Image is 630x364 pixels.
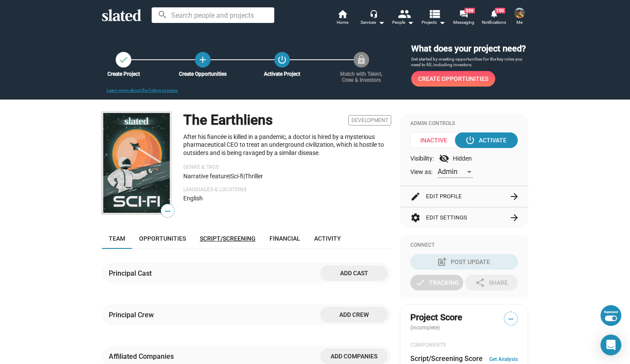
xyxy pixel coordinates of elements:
[263,228,307,249] a: Financial
[337,17,348,28] span: Home
[459,10,468,18] mat-icon: forum
[410,242,518,249] div: Connect
[448,9,479,28] a: 359Messaging
[604,310,618,314] div: Superuser
[274,52,290,68] button: Activate Project
[95,71,152,77] div: Create Project
[118,55,129,65] mat-icon: check
[411,56,528,68] p: Get started by creating opportunities for the key roles you need to fill, including investors.
[509,213,520,223] mat-icon: arrow_forward
[467,132,507,148] div: Activate
[360,17,385,28] div: Services
[437,257,447,267] mat-icon: post_add
[337,9,347,19] mat-icon: home
[320,265,388,281] button: Add cast
[307,228,348,249] a: Activity
[107,88,178,93] a: Learn more about the listing process
[490,9,498,17] mat-icon: notifications
[183,173,229,180] span: Narrative feature
[193,228,263,249] a: Script/Screening
[422,17,445,28] span: Projects
[314,235,341,242] span: Activity
[415,275,459,290] div: Tracking
[411,43,528,55] h3: What does your project need?
[183,133,391,157] p: After his fiancée is killed in a pandemic, a doctor is hired by a mysterious pharmaceutical CEO t...
[270,235,300,242] span: Financial
[479,9,509,28] a: 150Notifications
[438,168,458,176] span: Admin
[410,207,518,228] button: Edit Settings
[410,132,463,148] span: Inactive
[183,164,391,171] p: Genre & Tags
[418,71,488,87] span: Create Opportunities
[244,173,245,180] span: |
[465,275,518,290] button: Share
[376,17,386,28] mat-icon: arrow_drop_down
[411,71,495,87] a: Create Opportunities
[410,275,463,290] button: Tracking
[489,356,518,362] a: Get Analysis
[348,115,391,126] span: Development
[437,17,447,28] mat-icon: arrow_drop_down
[410,254,518,270] button: Post Update
[183,195,203,202] span: English
[132,228,193,249] a: Opportunities
[277,55,287,65] mat-icon: power_settings_new
[509,191,520,202] mat-icon: arrow_forward
[327,9,357,28] a: Home
[109,352,177,361] div: Affiliated Companies
[174,71,231,77] div: Create Opportunities
[418,9,448,28] button: Projects
[415,277,425,288] mat-icon: check
[475,277,485,288] mat-icon: share
[229,173,231,180] span: |
[410,168,432,176] span: View as:
[200,235,256,242] span: Script/Screening
[439,153,449,164] mat-icon: visibility_off
[183,111,273,129] h1: The Earthliens
[465,135,475,145] mat-icon: power_settings_new
[102,228,132,249] a: Team
[438,254,490,270] div: Post Update
[320,348,388,364] button: Add companies
[327,307,381,322] span: Add crew
[253,71,311,77] div: Activate Project
[388,9,418,28] button: People
[509,6,530,29] button: Chandler FreelanderMe
[161,206,174,217] span: —
[370,10,377,17] mat-icon: headset_mic
[410,342,518,349] div: COMPONENTS
[320,307,388,322] button: Add crew
[231,173,244,180] span: Sci-fi
[453,17,474,28] span: Messaging
[109,235,125,242] span: Team
[410,354,483,363] dt: Script/Screening Score
[514,8,525,18] img: Chandler Freelander
[183,187,391,193] p: Languages & Locations
[410,312,462,323] span: Project Score
[428,7,441,20] mat-icon: view_list
[410,120,518,127] div: Admin Controls
[410,191,421,202] mat-icon: edit
[392,17,414,28] div: People
[601,335,621,355] div: Open Intercom Messenger
[601,305,621,326] button: Superuser
[109,310,157,319] div: Principal Crew
[516,17,523,28] span: Me
[410,325,442,331] span: (incomplete)
[152,7,274,23] input: Search people and projects
[327,265,381,281] span: Add cast
[410,213,421,223] mat-icon: settings
[405,17,416,28] mat-icon: arrow_drop_down
[398,7,410,20] mat-icon: people
[495,8,505,13] span: 150
[195,52,211,68] a: Create Opportunities
[410,186,518,207] button: Edit Profile
[410,153,518,164] div: Visibility: Hidden
[109,269,155,278] div: Principal Cast
[327,348,381,364] span: Add companies
[198,55,208,65] mat-icon: add
[245,173,263,180] span: Thriller
[455,132,518,148] button: Activate
[464,8,475,13] span: 359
